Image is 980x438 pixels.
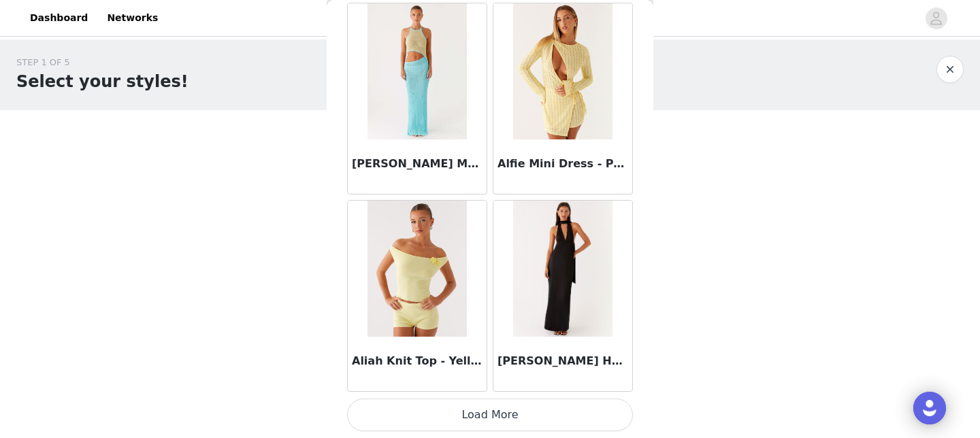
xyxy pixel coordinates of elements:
[22,3,96,33] a: Dashboard
[367,201,466,337] img: Aliah Knit Top - Yellow
[16,56,189,69] div: STEP 1 OF 5
[352,156,483,172] h3: [PERSON_NAME] Maxi Dress - Multi
[513,3,612,139] img: Alfie Mini Dress - Pastel Yellow
[913,392,946,424] div: Open Intercom Messenger
[367,3,466,139] img: Alexia Knit Maxi Dress - Multi
[347,399,633,431] button: Load More
[352,353,483,369] h3: Aliah Knit Top - Yellow
[930,7,943,29] div: avatar
[497,353,628,369] h3: [PERSON_NAME] Halter Maxi Dress - Black
[99,3,166,33] a: Networks
[16,69,189,94] h1: Select your styles!
[497,156,628,172] h3: Alfie Mini Dress - Pastel Yellow
[513,201,612,337] img: Alicia Satin Halter Maxi Dress - Black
